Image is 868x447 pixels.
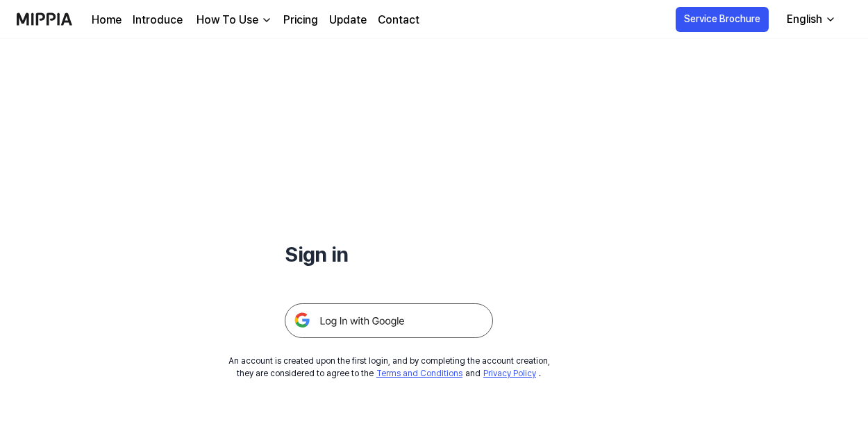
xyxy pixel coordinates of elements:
[133,12,183,28] a: Introduce
[285,303,493,338] img: 구글 로그인 버튼
[283,12,318,28] a: Pricing
[329,12,367,28] a: Update
[784,11,825,28] div: English
[228,355,550,380] div: An account is created upon the first login, and by completing the account creation, they are cons...
[776,6,844,33] button: English
[92,12,122,28] a: Home
[378,12,419,28] a: Contact
[483,369,536,378] a: Privacy Policy
[194,12,261,28] div: How To Use
[261,15,272,26] img: down
[676,7,769,32] button: Service Brochure
[285,239,493,270] h1: Sign in
[194,12,272,28] button: How To Use
[376,369,462,378] a: Terms and Conditions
